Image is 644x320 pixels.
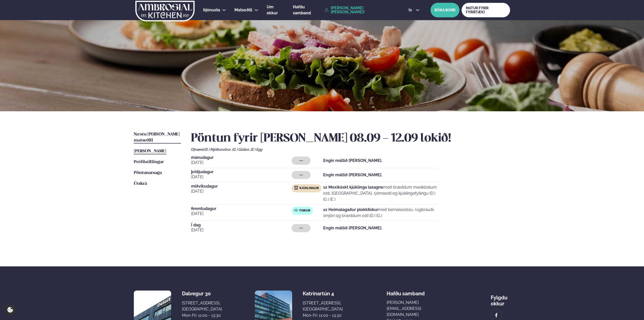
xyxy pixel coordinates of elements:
[182,291,222,297] div: Dalvegur 30
[323,207,378,212] strong: 1x Heimalagaður plokkfiskur
[293,5,311,15] span: Hafðu samband
[191,148,510,152] div: Ofnæmi:
[203,8,220,12] span: Þjónusta
[325,6,397,14] a: [PERSON_NAME] [PERSON_NAME]!
[182,312,222,318] div: Mon-Fri: 11:00 - 13:30
[303,312,343,318] div: Mon-Fri: 11:00 - 13:30
[191,223,292,227] span: Í dag
[191,227,292,233] span: [DATE]
[494,312,499,318] img: image alt
[299,186,319,190] span: Kjúklingur
[323,184,438,202] p: með bræddum mexíkóskum osti, [GEOGRAPHIC_DATA], rjómaosti og kjúklingafyllingu (D ) (G ) (E )
[134,160,164,164] span: Prófílstillingar
[134,181,147,187] a: Útskrá
[191,184,292,188] span: miðvikudagur
[294,208,298,212] img: fish.svg
[134,159,164,165] a: Prófílstillingar
[191,170,292,174] span: þriðjudagur
[409,8,413,12] span: is
[387,300,447,318] a: [PERSON_NAME][EMAIL_ADDRESS][DOMAIN_NAME]
[135,1,195,21] img: logo
[303,300,343,312] div: [STREET_ADDRESS], [GEOGRAPHIC_DATA]
[191,211,292,217] span: [DATE]
[251,148,262,152] span: (E ) Egg
[267,4,285,16] a: Um okkur
[191,207,292,211] span: fimmtudagur
[191,188,292,194] span: [DATE]
[293,4,322,16] a: Hafðu samband
[299,209,310,213] span: Fiskur
[294,186,298,190] img: chicken.svg
[299,226,303,230] span: ---
[267,5,278,15] span: Um okkur
[462,3,510,17] a: MATUR FYRIR FYRIRTÆKI
[299,159,303,163] span: ---
[431,3,459,17] button: BÓKA BORÐ
[323,207,438,219] p: með bernaisesósu, rúgbrauði, smjöri og bræddum osti (D ) (G )
[303,291,343,297] div: Katrínartún 4
[182,300,222,312] div: [STREET_ADDRESS], [GEOGRAPHIC_DATA]
[134,132,180,143] span: Næstu [PERSON_NAME] matseðill
[232,148,251,152] span: (G ) Glúten ,
[323,226,382,230] strong: Engin máltíð [PERSON_NAME].
[191,156,292,160] span: mánudagur
[491,291,510,307] div: Fylgdu okkur
[234,8,252,12] span: Matseðill
[234,7,252,13] a: Matseðill
[134,131,181,144] a: Næstu [PERSON_NAME] matseðill
[134,182,147,186] span: Útskrá
[191,131,510,146] h2: Pöntun fyrir [PERSON_NAME] 08.09 - 12.09 lokið!
[204,148,232,152] span: (D ) Mjólkurvörur ,
[191,174,292,180] span: [DATE]
[134,148,166,154] a: [PERSON_NAME]
[191,160,292,166] span: [DATE]
[134,170,162,176] a: Pöntunarsaga
[5,305,15,315] a: Cookie settings
[203,7,220,13] a: Þjónusta
[323,158,382,163] strong: Engin máltíð [PERSON_NAME].
[299,173,303,177] span: ---
[387,287,425,297] span: Hafðu samband
[323,172,382,177] strong: Engin máltíð [PERSON_NAME].
[134,149,166,153] span: [PERSON_NAME]
[134,171,162,175] span: Pöntunarsaga
[405,8,423,12] button: is
[323,185,383,190] strong: 1x Mexikóskt kjúklinga lasagne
